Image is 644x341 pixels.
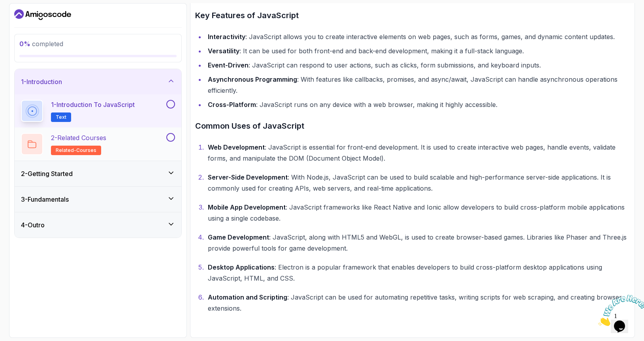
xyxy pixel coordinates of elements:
h3: 4 - Outro [21,220,45,230]
strong: Server-Side Development [208,173,288,181]
button: 3-Fundamentals [15,187,181,212]
strong: Versatility [208,47,239,55]
button: 4-Outro [15,212,181,238]
img: Chat attention grabber [3,3,52,34]
strong: Asynchronous Programming [208,75,297,83]
span: related-courses [56,147,96,154]
h3: 3 - Fundamentals [21,195,69,204]
span: 0 % [19,40,30,48]
li: : JavaScript allows you to create interactive elements on web pages, such as forms, games, and dy... [205,31,630,42]
span: Text [56,114,66,120]
h3: 2 - Getting Started [21,169,73,178]
li: : With features like callbacks, promises, and async/await, JavaScript can handle asynchronous ope... [205,74,630,96]
a: Dashboard [14,8,71,21]
strong: Automation and Scripting [208,293,287,301]
h3: Common Uses of JavaScript [195,120,630,132]
p: : JavaScript, along with HTML5 and WebGL, is used to create browser-based games. Libraries like P... [208,232,630,254]
p: : With Node.js, JavaScript can be used to build scalable and high-performance server-side applica... [208,172,630,194]
p: : JavaScript can be used for automating repetitive tasks, writing scripts for web scraping, and c... [208,292,630,314]
button: 1-Introduction [15,69,181,94]
li: : JavaScript can respond to user actions, such as clicks, form submissions, and keyboard inputs. [205,60,630,71]
strong: Web Development [208,143,265,151]
p: : Electron is a popular framework that enables developers to build cross-platform desktop applica... [208,262,630,284]
button: 2-Getting Started [15,161,181,186]
strong: Interactivity [208,33,245,41]
span: 1 [3,3,6,10]
p: : JavaScript frameworks like React Native and Ionic allow developers to build cross-platform mobi... [208,202,630,224]
strong: Cross-Platform [208,101,256,109]
p: 2 - Related Courses [51,133,106,142]
strong: Event-Driven [208,61,249,69]
button: 2-Related Coursesrelated-courses [21,133,175,155]
p: : JavaScript is essential for front-end development. It is used to create interactive web pages, ... [208,142,630,164]
strong: Game Development [208,233,269,241]
p: 1 - Introduction to JavaScript [51,100,135,109]
strong: Mobile App Development [208,203,286,211]
h3: 1 - Introduction [21,77,62,86]
li: : JavaScript runs on any device with a web browser, making it highly accessible. [205,99,630,110]
span: completed [19,40,63,48]
iframe: chat widget [595,292,644,329]
h3: Key Features of JavaScript [195,9,630,22]
button: 1-Introduction to JavaScriptText [21,100,175,122]
strong: Desktop Applications [208,263,275,271]
li: : It can be used for both front-end and back-end development, making it a full-stack language. [205,45,630,56]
